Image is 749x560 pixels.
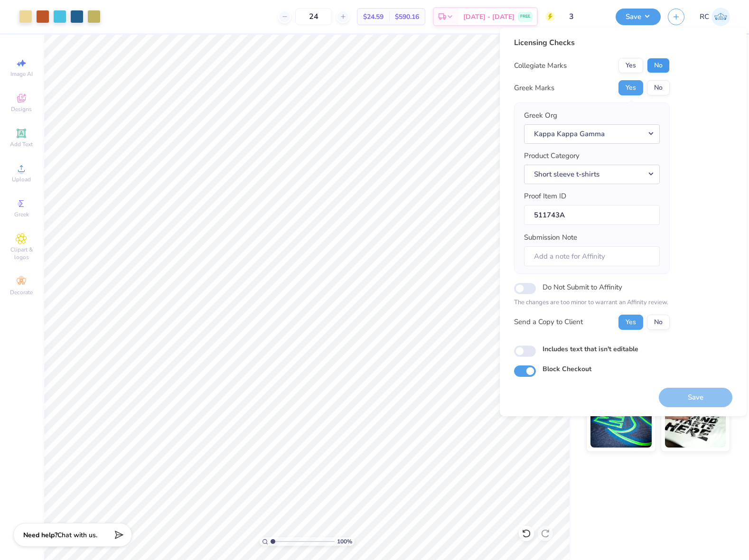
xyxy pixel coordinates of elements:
[543,344,638,354] label: Includes text that isn't editable
[543,364,591,374] label: Block Checkout
[514,37,670,48] div: Licensing Checks
[514,317,583,327] div: Send a Copy to Client
[524,232,577,243] label: Submission Note
[524,150,580,161] label: Product Category
[616,9,661,25] button: Save
[10,140,33,148] span: Add Text
[700,8,730,26] a: RC
[463,12,515,22] span: [DATE] - [DATE]
[524,191,566,202] label: Proof Item ID
[524,246,660,267] input: Add a note for Affinity
[12,176,31,183] span: Upload
[524,124,660,144] button: Kappa Kappa Gamma
[524,165,660,184] button: Short sleeve t-shirts
[337,537,352,546] span: 100 %
[363,12,384,22] span: $24.59
[618,315,643,330] button: Yes
[5,246,38,261] span: Clipart & logos
[562,7,609,26] input: Untitled Design
[10,289,33,296] span: Decorate
[712,8,730,26] img: Rio Cabojoc
[520,13,530,20] span: FREE
[10,70,33,78] span: Image AI
[543,281,622,293] label: Do Not Submit to Affinity
[647,58,670,73] button: No
[665,400,726,448] img: Water based Ink
[14,211,29,218] span: Greek
[395,12,419,22] span: $590.16
[57,531,97,540] span: Chat with us.
[11,105,32,113] span: Designs
[700,11,709,22] span: RC
[524,110,557,121] label: Greek Org
[514,298,670,308] p: The changes are too minor to warrant an Affinity review.
[514,60,567,71] div: Collegiate Marks
[590,400,652,448] img: Glow in the Dark Ink
[23,531,57,540] strong: Need help?
[514,83,554,93] div: Greek Marks
[295,8,332,25] input: – –
[647,80,670,95] button: No
[618,80,643,95] button: Yes
[618,58,643,73] button: Yes
[647,315,670,330] button: No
